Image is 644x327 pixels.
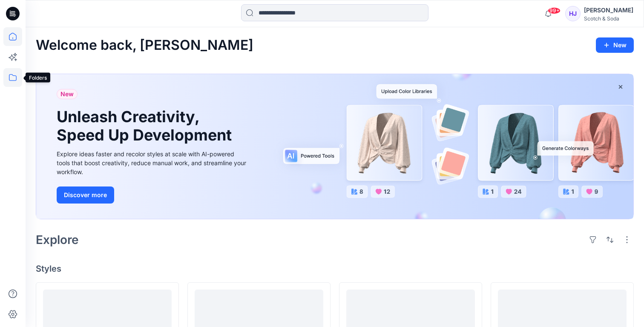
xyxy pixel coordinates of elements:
[584,15,633,22] div: Scotch & Soda
[36,233,79,247] h2: Explore
[36,264,634,274] h4: Styles
[57,186,248,204] a: Discover more
[548,7,561,14] span: 99+
[60,89,74,99] span: New
[57,186,114,204] button: Discover more
[36,37,253,53] h2: Welcome back, [PERSON_NAME]
[57,108,236,144] h1: Unleash Creativity, Speed Up Development
[584,5,633,15] div: [PERSON_NAME]
[565,6,581,21] div: HJ
[596,37,634,53] button: New
[57,149,248,176] div: Explore ideas faster and recolor styles at scale with AI-powered tools that boost creativity, red...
